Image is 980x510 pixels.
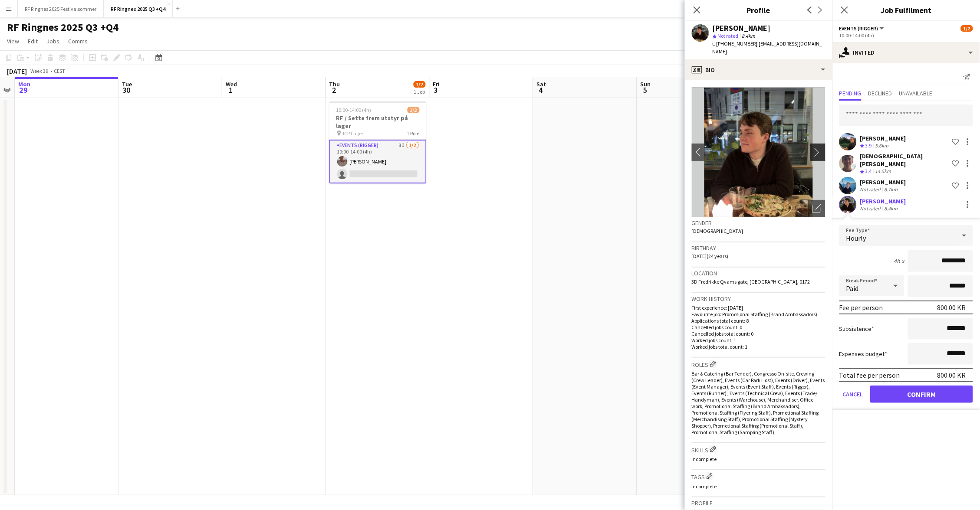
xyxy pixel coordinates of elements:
a: Comms [65,36,91,47]
p: Worked jobs total count: 1 [692,343,825,350]
span: 1/2 [408,107,420,113]
span: JCP Lager [342,130,364,137]
h1: RF Ringnes 2025 Q3 +Q4 [7,21,118,34]
span: Tue [122,80,132,88]
span: Paid [846,284,859,293]
span: Edit [28,37,38,45]
h3: Profile [685,4,832,16]
div: Fee per person [839,303,883,312]
p: Incomplete [692,456,825,462]
div: [PERSON_NAME] [860,134,906,142]
div: CEST [54,68,65,74]
span: 3 [432,85,440,95]
span: Events (Rigger) [839,25,878,32]
span: Declined [868,90,892,96]
span: Fri [433,80,440,88]
h3: Tags [692,472,825,481]
p: First experience: [DATE] [692,304,825,311]
div: Open photos pop-in [808,200,825,217]
div: 8.4km [883,205,900,212]
span: 5 [639,85,651,95]
div: 4h x [894,257,904,265]
p: Favourite job: Promotional Staffing (Brand Ambassadors) [692,311,825,317]
span: Sun [641,80,651,88]
span: 3.9 [865,142,872,149]
div: Not rated [860,205,883,212]
label: Expenses budget [839,350,888,358]
div: Not rated [860,186,883,193]
span: 4 [536,85,546,95]
div: 8.7km [883,186,900,193]
span: Mon [18,80,30,88]
p: Cancelled jobs count: 0 [692,324,825,330]
app-job-card: 10:00-14:00 (4h)1/2RF / Sette frem utstyr på lager JCP Lager1 RoleEvents (Rigger)3I1/210:00-14:00... [329,101,427,183]
span: 2 [328,85,340,95]
span: 30 [121,85,132,95]
div: Total fee per person [839,371,900,379]
span: 3D Fredrikke Qvams gate, [GEOGRAPHIC_DATA], 0172 [692,278,810,285]
span: 1/2 [414,81,426,88]
h3: Work history [692,295,825,303]
span: Thu [329,80,340,88]
div: Invited [832,42,980,63]
div: 1 Job [414,88,425,95]
img: Crew avatar or photo [692,87,825,217]
h3: Roles [692,360,825,369]
span: Hourly [846,234,866,242]
a: Jobs [43,36,63,47]
button: Events (Rigger) [839,25,885,32]
span: 10:00-14:00 (4h) [336,107,372,113]
label: Subsistence [839,325,875,333]
span: View [7,37,19,45]
span: Bar & Catering (Bar Tender), Congresso On-site, Crewing (Crew Leader), Events (Car Park Host), Ev... [692,370,825,435]
div: [DEMOGRAPHIC_DATA][PERSON_NAME] [860,152,949,168]
span: t. [PHONE_NUMBER] [713,40,758,47]
h3: Location [692,269,825,277]
span: Jobs [46,37,59,45]
span: 3.4 [865,168,872,174]
a: Edit [24,36,41,47]
h3: Job Fulfilment [832,4,980,16]
span: Not rated [718,33,739,39]
span: 29 [17,85,30,95]
span: Wed [226,80,237,88]
div: [DATE] [7,67,27,75]
div: 5.6km [874,142,891,150]
span: | [EMAIL_ADDRESS][DOMAIN_NAME] [713,40,822,55]
span: Sat [537,80,546,88]
p: Applications total count: 8 [692,317,825,324]
span: [DEMOGRAPHIC_DATA] [692,228,743,234]
h3: Profile [692,499,825,507]
h3: Gender [692,219,825,227]
h3: RF / Sette frem utstyr på lager [329,114,427,130]
div: 800.00 KR [937,303,966,312]
span: Unavailable [899,90,933,96]
div: Bio [685,59,832,80]
app-card-role: Events (Rigger)3I1/210:00-14:00 (4h)[PERSON_NAME] [329,140,427,183]
div: [PERSON_NAME] [713,24,771,32]
button: Cancel [839,386,867,403]
span: Pending [839,90,862,96]
span: [DATE] (24 years) [692,253,729,259]
h3: Birthday [692,244,825,252]
span: 1/2 [961,25,973,32]
button: RF Ringnes 2025 Q3 +Q4 [104,0,173,17]
span: 8.4km [740,33,757,39]
p: Worked jobs count: 1 [692,337,825,343]
h3: Skills [692,445,825,454]
button: Confirm [870,386,973,403]
p: Cancelled jobs total count: 0 [692,330,825,337]
p: Incomplete [692,483,825,490]
button: RF Ringnes 2025 Festivalsommer [18,0,104,17]
div: [PERSON_NAME] [860,178,906,186]
div: 800.00 KR [937,371,966,379]
div: 10:00-14:00 (4h) [839,32,973,39]
div: [PERSON_NAME] [860,197,906,205]
span: 1 [224,85,237,95]
span: Week 39 [29,68,50,74]
div: 14.5km [874,168,893,175]
a: View [3,36,23,47]
span: 1 Role [407,130,420,137]
span: Comms [68,37,88,45]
